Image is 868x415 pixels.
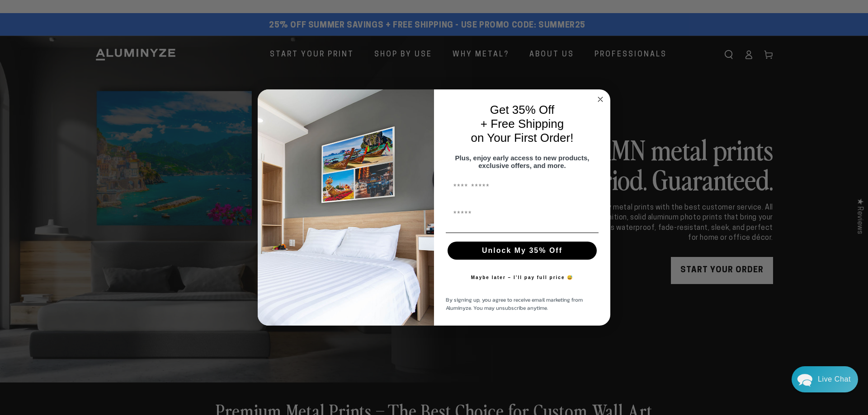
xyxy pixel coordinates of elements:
button: Unlock My 35% Off [448,242,597,260]
div: Contact Us Directly [818,366,851,392]
span: By signing up, you agree to receive email marketing from Aluminyze. You may unsubscribe anytime. [446,296,583,312]
button: Maybe later – I’ll pay full price 😅 [467,269,578,287]
span: + Free Shipping [481,117,564,131]
img: 728e4f65-7e6c-44e2-b7d1-0292a396982f.jpeg [258,89,434,326]
span: Get 35% Off [490,103,555,117]
button: Close dialog [595,94,606,105]
span: Plus, enjoy early access to new products, exclusive offers, and more. [455,154,590,169]
div: Chat widget toggle [792,366,858,392]
img: underline [446,233,599,233]
span: on Your First Order! [471,131,574,145]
